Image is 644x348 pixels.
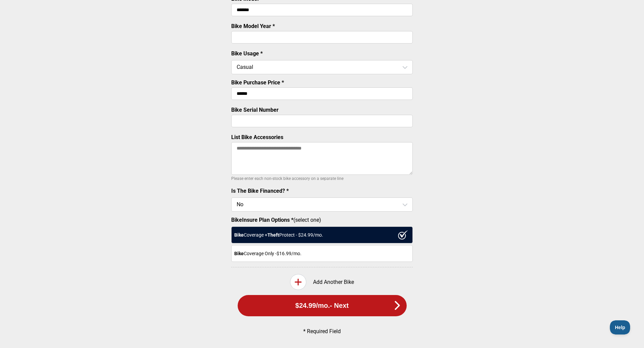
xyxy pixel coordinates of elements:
[610,320,630,334] iframe: Toggle Customer Support
[231,50,263,57] label: Bike Usage *
[231,245,413,262] div: Coverage Only - $16.99 /mo.
[231,175,413,183] p: Please enter each non-stock bike accessory on a separate line
[316,302,330,310] span: /mo.
[231,188,289,194] label: Is The Bike Financed? *
[231,274,413,290] div: Add Another Bike
[238,295,407,316] button: $24.99/mo.- Next
[243,328,402,334] p: * Required Field
[234,251,244,256] strong: Bike
[234,232,244,238] strong: Bike
[231,217,293,223] strong: BikeInsure Plan Options *
[267,232,279,238] strong: Theft
[398,230,408,240] img: ux1sgP1Haf775SAghJI38DyDlYP+32lKFAAAAAElFTkSuQmCC
[231,23,275,29] label: Bike Model Year *
[231,79,284,86] label: Bike Purchase Price *
[231,107,279,113] label: Bike Serial Number
[231,134,283,140] label: List Bike Accessories
[231,226,413,243] div: Coverage + Protect - $ 24.99 /mo.
[231,217,413,223] label: (select one)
